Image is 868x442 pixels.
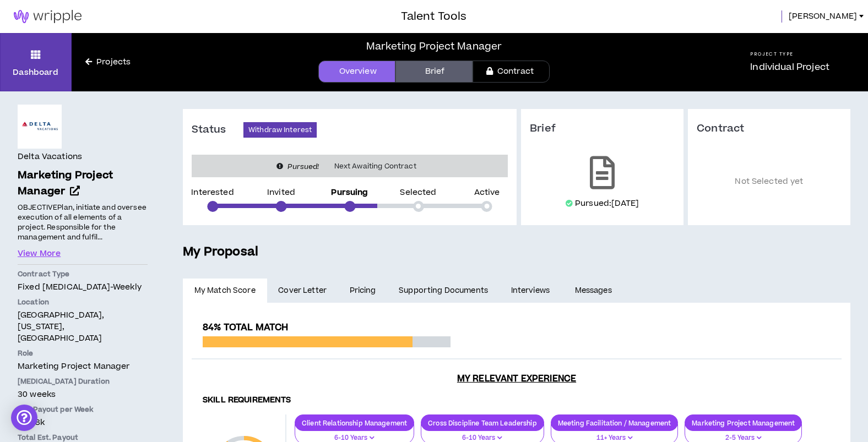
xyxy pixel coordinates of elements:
p: Contract Type [18,269,148,279]
p: Role [18,348,148,358]
p: OBJECTIVEPlan, initiate and oversee execution of all elements of a project. Responsible for the m... [18,201,148,243]
p: 30 weeks [18,389,148,400]
a: Projects [72,56,144,68]
p: Individual Project [750,61,829,74]
p: Pursued: [DATE] [575,198,639,209]
p: Cross Discipline Team Leadership [421,419,543,427]
a: Messages [563,279,626,303]
div: Marketing Project Manager [366,39,502,54]
p: Selected [400,189,436,197]
h3: Brief [530,122,675,135]
h5: My Proposal [183,243,850,261]
span: Cover Letter [278,285,327,297]
a: Marketing Project Manager [18,168,148,200]
i: Pursued! [287,162,319,172]
p: Meeting Facilitation / Management [551,419,678,427]
button: View More [18,248,61,260]
p: Pursuing [331,189,368,197]
a: Supporting Documents [387,279,499,303]
span: Fixed [MEDICAL_DATA] - weekly [18,281,142,293]
p: Active [474,189,500,197]
div: Open Intercom Messenger [11,405,37,431]
a: Pricing [338,279,388,303]
p: Client Relationship Management [295,419,414,427]
h3: Talent Tools [401,8,466,25]
span: Next Awaiting Contract [328,161,423,172]
a: Overview [318,61,395,83]
h4: Skill Requirements [203,395,831,406]
h5: Project Type [750,51,829,58]
p: [GEOGRAPHIC_DATA], [US_STATE], [GEOGRAPHIC_DATA] [18,309,148,344]
p: [MEDICAL_DATA] Duration [18,376,148,386]
p: $1.18k [18,417,148,428]
p: Marketing Project Management [685,419,801,427]
a: My Match Score [183,279,267,303]
p: Est. Payout per Week [18,405,148,414]
span: [PERSON_NAME] [789,10,857,23]
h3: My Relevant Experience [192,373,842,384]
span: 84% Total Match [203,321,288,334]
span: Marketing Project Manager [18,361,130,372]
p: Dashboard [13,67,58,78]
a: Brief [395,61,473,83]
p: Interested [191,189,234,197]
span: Marketing Project Manager [18,168,113,199]
h3: Contract [697,122,842,135]
a: Contract [473,61,550,83]
p: Location [18,297,148,307]
h4: Delta Vacations [18,151,82,163]
h3: Status [192,123,243,137]
button: Withdraw Interest [243,122,317,138]
a: Interviews [500,279,563,303]
p: Invited [267,189,295,197]
p: Not Selected yet [697,152,842,212]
